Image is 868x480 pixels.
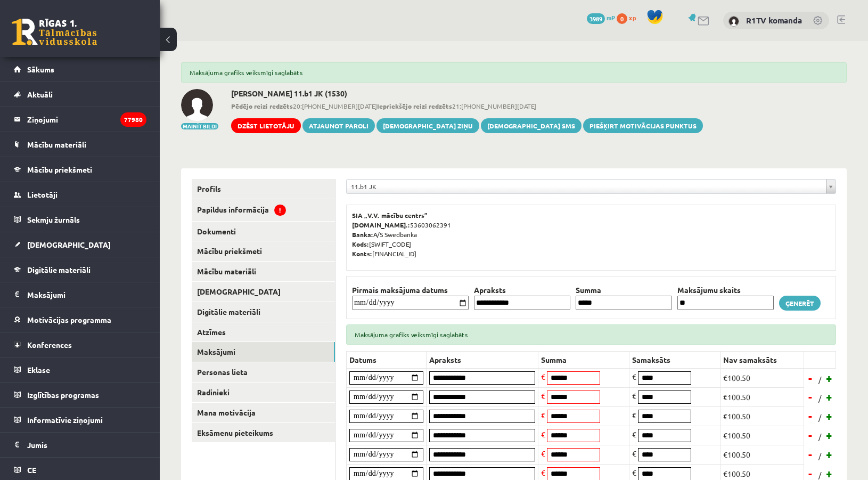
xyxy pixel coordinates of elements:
a: Atzīmes [192,322,335,342]
a: Jumis [14,433,146,457]
a: Ģenerēt [779,296,821,311]
span: € [541,372,545,381]
span: € [541,410,545,420]
th: Samaksāts [629,351,720,368]
a: Sākums [14,57,146,82]
a: - [805,389,816,405]
a: Mana motivācija [192,403,335,422]
a: + [824,427,835,443]
div: Maksājuma grafiks veiksmīgi saglabāts [181,62,847,83]
b: Banka: [352,230,373,239]
th: Maksājumu skaits [675,284,776,296]
td: €100.50 [720,406,804,426]
span: € [541,449,545,458]
span: € [632,372,636,381]
b: Kods: [352,240,369,248]
span: Jumis [27,440,47,450]
a: Piešķirt motivācijas punktus [583,118,703,133]
a: 0 xp [617,13,641,22]
th: Summa [538,351,629,368]
span: Mācību priekšmeti [27,165,92,174]
a: Mācību priekšmeti [14,157,146,182]
a: Mācību materiāli [192,262,335,281]
a: Radinieki [192,383,335,402]
a: R1TV komanda [746,15,802,26]
td: €100.50 [720,368,804,387]
span: [DEMOGRAPHIC_DATA] [27,240,111,249]
a: Digitālie materiāli [14,257,146,282]
span: € [632,429,636,439]
a: + [824,389,835,405]
i: 77980 [120,112,146,127]
span: / [817,374,823,385]
a: 3989 mP [587,13,615,22]
a: - [805,427,816,443]
a: Ziņojumi77980 [14,107,146,132]
a: Digitālie materiāli [192,302,335,322]
a: Konferences [14,332,146,357]
a: Dzēst lietotāju [231,118,301,133]
img: Reiners Bērziņš [181,89,213,121]
b: Konts: [352,249,372,258]
legend: Maksājumi [27,282,146,307]
span: € [632,468,636,477]
span: Eklase [27,365,50,375]
a: + [824,446,835,462]
a: [DEMOGRAPHIC_DATA] ziņu [376,118,479,133]
th: Pirmais maksājuma datums [349,284,471,296]
a: Izglītības programas [14,383,146,407]
b: Iepriekšējo reizi redzēts [377,102,452,110]
b: SIA „V.V. mācību centrs” [352,211,428,219]
span: € [632,391,636,401]
a: [DEMOGRAPHIC_DATA] [192,282,335,302]
span: xp [629,13,636,22]
a: Lietotāji [14,182,146,207]
span: Motivācijas programma [27,315,111,324]
a: Rīgas 1. Tālmācības vidusskola [12,19,97,45]
a: Mācību materiāli [14,132,146,157]
span: Sākums [27,64,54,74]
a: Dokumenti [192,222,335,241]
th: Summa [573,284,675,296]
span: Sekmju žurnāls [27,215,80,224]
span: Mācību materiāli [27,140,86,149]
a: Sekmju žurnāls [14,207,146,232]
b: [DOMAIN_NAME].: [352,221,410,229]
th: Apraksts [427,351,538,368]
a: Atjaunot paroli [302,118,375,133]
span: / [817,450,823,461]
legend: Ziņojumi [27,107,146,132]
td: €100.50 [720,426,804,445]
span: ! [274,205,286,216]
a: Informatīvie ziņojumi [14,408,146,432]
span: Lietotāji [27,190,58,199]
a: Profils [192,179,335,199]
span: € [632,410,636,420]
span: € [541,391,545,401]
div: Maksājuma grafiks veiksmīgi saglabāts [346,324,836,345]
span: Aktuāli [27,90,53,99]
h2: [PERSON_NAME] 11.b1 JK (1530) [231,89,703,98]
span: Konferences [27,340,72,349]
a: Aktuāli [14,82,146,107]
span: 3989 [587,13,605,24]
span: € [632,449,636,458]
img: R1TV komanda [728,16,739,27]
a: Eksāmenu pieteikums [192,423,335,443]
a: Maksājumi [14,282,146,307]
td: €100.50 [720,445,804,464]
p: 53603062391 A/S Swedbanka [SWIFT_CODE] [FINANCIAL_ID] [352,210,830,258]
a: + [824,370,835,386]
span: € [541,429,545,439]
a: - [805,446,816,462]
span: / [817,412,823,423]
a: - [805,408,816,424]
span: / [817,431,823,442]
span: Izglītības programas [27,390,99,400]
th: Datums [347,351,427,368]
a: Personas lieta [192,362,335,382]
a: Papildus informācija! [192,199,335,221]
a: Maksājumi [192,342,335,362]
span: CE [27,465,36,475]
span: 20:[PHONE_NUMBER][DATE] 21:[PHONE_NUMBER][DATE] [231,101,703,111]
